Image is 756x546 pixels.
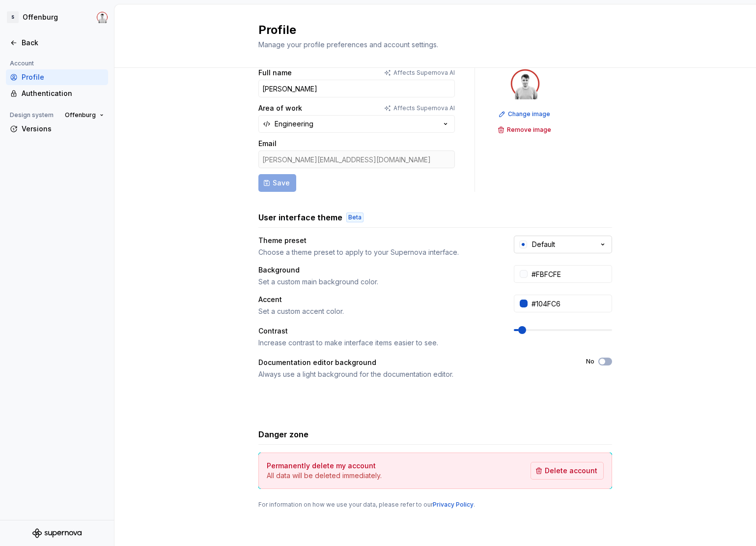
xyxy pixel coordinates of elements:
div: Default [532,240,555,249]
p: Affects Supernova AI [393,69,455,77]
button: Remove image [495,123,556,137]
span: Remove image [507,126,551,134]
div: Contrast [258,326,496,336]
span: Change image [508,110,550,118]
div: Back [22,38,104,48]
div: Background [258,265,496,275]
p: All data will be deleted immediately. [267,471,382,481]
span: Delete account [545,466,597,476]
h3: Danger zone [258,428,308,440]
div: Documentation editor background [258,358,568,367]
label: Area of work [258,103,302,113]
div: Design system [6,109,57,121]
svg: Supernova Logo [32,528,82,538]
div: Versions [22,124,104,134]
div: Engineering [275,119,313,129]
div: S [7,11,19,23]
input: #FFFFFF [528,265,612,283]
div: Choose a theme preset to apply to your Supernova interface. [258,247,496,257]
a: Privacy Policy [433,501,474,508]
div: Authentication [22,89,104,98]
a: Back [6,35,108,51]
img: Andreas Herz [96,11,108,23]
div: Offenburg [23,12,58,22]
div: Profile [22,72,104,82]
img: Andreas Herz [509,68,541,99]
label: Full name [258,68,292,78]
p: Affects Supernova AI [393,104,455,112]
input: #104FC6 [528,295,612,312]
div: Beta [346,212,364,222]
div: Set a custom accent color. [258,306,496,316]
div: Set a custom main background color. [258,277,496,287]
button: Default [514,236,612,253]
h4: Permanently delete my account [267,461,376,471]
button: Change image [496,107,555,121]
h2: Profile [258,22,600,38]
div: For information on how we use your data, please refer to our . [258,501,612,509]
div: Account [6,58,38,69]
h3: User interface theme [258,212,342,223]
button: Delete account [531,462,604,480]
a: Versions [6,121,108,137]
label: Email [258,139,277,149]
span: Offenburg [65,111,96,119]
div: Theme preset [258,236,496,245]
div: Increase contrast to make interface items easier to see. [258,338,496,348]
a: Authentication [6,86,108,101]
button: SOffenburgAndreas Herz [2,6,112,28]
span: Manage your profile preferences and account settings. [258,40,438,49]
a: Profile [6,69,108,85]
div: Accent [258,295,496,304]
div: Always use a light background for the documentation editor. [258,369,568,379]
label: No [586,358,594,365]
